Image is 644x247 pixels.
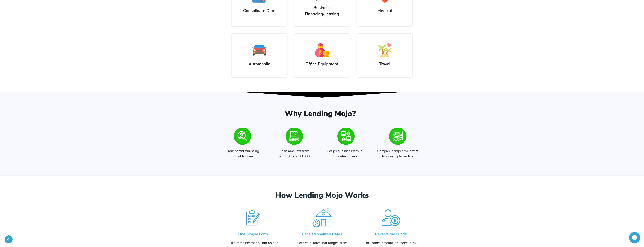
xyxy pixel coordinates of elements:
img: prequalified-rates [389,128,406,145]
img: Auto Motor Purchases [252,43,266,57]
img: get-your-money [377,204,405,232]
p: Loan amounts from $1,000 to $100,000 [272,149,316,161]
img: loan-amounts [286,128,303,145]
h2: Travel [361,61,408,67]
p: Get prequalified rates in 2 minutes or less [324,149,368,161]
img: free-to-use [234,128,251,145]
h2: Business Financing/Leasing [296,5,348,17]
h2: Office Equipment [298,61,346,67]
p: Transparent financing no hidden fees [221,149,265,161]
img: Vacation and Travel [378,43,392,57]
img: one-simple-form [239,204,267,232]
p: Compare competitive offers from multiple lenders [376,149,420,161]
h2: Automobile [236,61,283,67]
h5: Receive the Funds [364,232,418,237]
h2: Consolidate Debt [236,8,283,14]
h2: Medical [361,8,408,14]
img: compare-rates [337,128,355,145]
h5: Get Personalized Rates [295,232,349,237]
img: get-personalized-rates [308,204,336,232]
iframe: chat widget [629,232,640,243]
h5: One Simple Form [226,232,280,237]
h2: Why Lending Mojo? [221,109,420,118]
img: Big Purchases [315,43,329,57]
h2: How Lending Mojo Works [222,191,422,200]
